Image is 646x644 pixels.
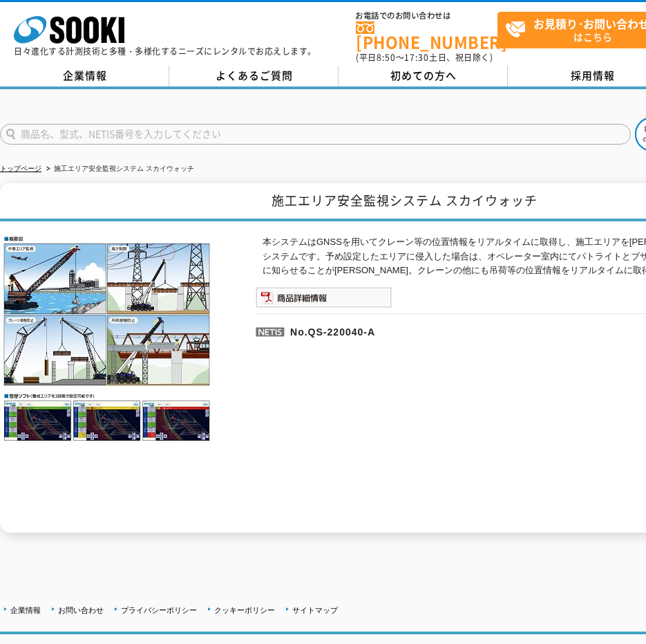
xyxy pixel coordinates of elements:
span: (平日 ～ 土日、祝日除く) [356,51,493,64]
a: 商品詳細情報システム [256,295,392,305]
img: 商品詳細情報システム [256,287,392,308]
li: 施工エリア安全監視システム スカイウォッチ [44,162,194,176]
span: 初めての方へ [390,68,457,83]
a: よくあるご質問 [169,66,339,86]
span: お電話でのお問い合わせは [356,12,497,20]
p: 日々進化する計測技術と多種・多様化するニーズにレンタルでお応えします。 [14,47,316,55]
span: 17:30 [404,51,429,64]
a: クッキーポリシー [214,606,275,614]
a: プライバシーポリシー [121,606,197,614]
a: 企業情報 [10,606,41,614]
a: [PHONE_NUMBER] [356,21,497,50]
a: サイトマップ [292,606,338,614]
span: 8:50 [377,51,396,64]
a: お問い合わせ [58,606,104,614]
p: No.QS-220040-A [256,313,583,347]
a: 初めての方へ [339,66,508,86]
